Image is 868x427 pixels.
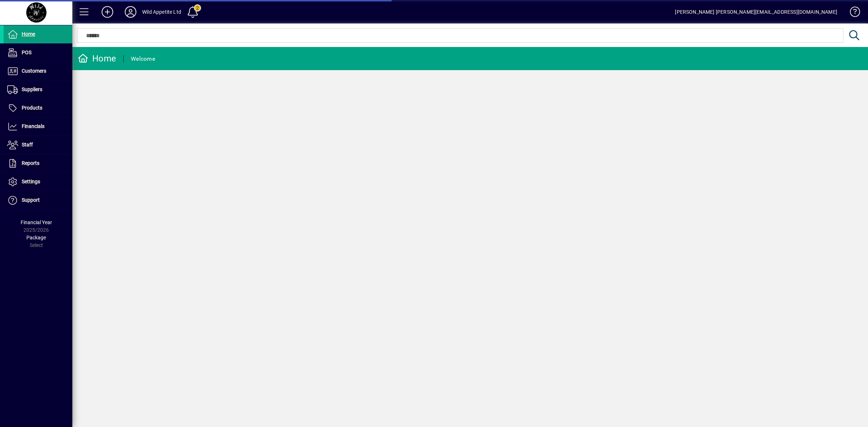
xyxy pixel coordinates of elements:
[22,179,40,184] span: Settings
[4,118,72,136] a: Financials
[4,62,72,80] a: Customers
[4,99,72,117] a: Products
[22,123,44,129] span: Financials
[22,197,40,203] span: Support
[119,5,142,18] button: Profile
[131,53,155,65] div: Welcome
[22,86,42,92] span: Suppliers
[22,105,42,111] span: Products
[142,6,181,18] div: Wild Appetite Ltd
[4,154,72,172] a: Reports
[4,136,72,154] a: Staff
[22,31,35,37] span: Home
[675,6,837,18] div: [PERSON_NAME] [PERSON_NAME][EMAIL_ADDRESS][DOMAIN_NAME]
[4,81,72,99] a: Suppliers
[22,160,39,166] span: Reports
[4,44,72,62] a: POS
[844,1,859,25] a: Knowledge Base
[4,173,72,191] a: Settings
[4,191,72,209] a: Support
[22,50,31,55] span: POS
[22,142,33,148] span: Staff
[26,235,46,240] span: Package
[96,5,119,18] button: Add
[22,68,46,74] span: Customers
[21,219,52,225] span: Financial Year
[78,53,116,64] div: Home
